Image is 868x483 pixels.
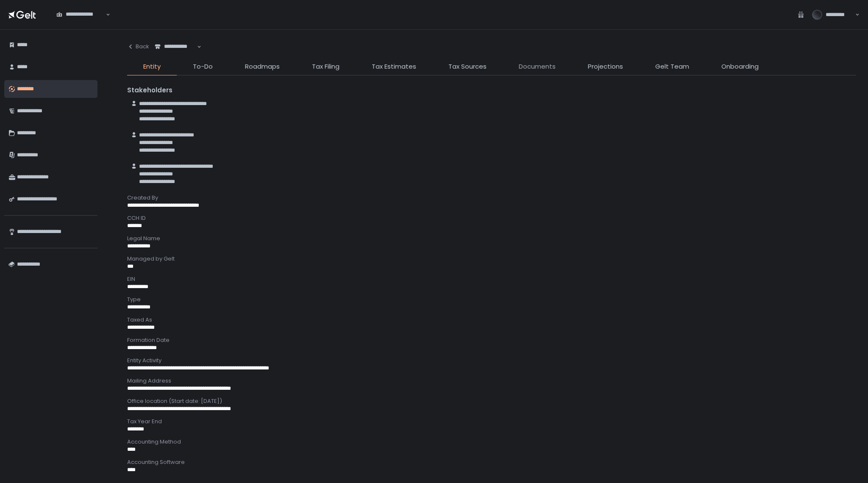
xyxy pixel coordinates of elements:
[519,62,556,72] span: Documents
[127,438,856,446] div: Accounting Method
[127,336,856,344] div: Formation Date
[245,62,280,72] span: Roadmaps
[588,62,623,72] span: Projections
[721,62,759,72] span: Onboarding
[448,62,487,72] span: Tax Sources
[143,62,161,72] span: Entity
[372,62,416,72] span: Tax Estimates
[193,62,213,72] span: To-Do
[51,6,110,24] div: Search for option
[312,62,339,72] span: Tax Filing
[155,50,196,59] input: Search for option
[149,38,201,56] div: Search for option
[655,62,689,72] span: Gelt Team
[127,296,856,303] div: Type
[127,418,856,425] div: Tax Year End
[127,275,856,283] div: EIN
[56,18,105,27] input: Search for option
[127,194,856,202] div: Created By
[127,316,856,324] div: Taxed As
[127,377,856,385] div: Mailing Address
[127,214,856,222] div: CCH ID
[127,255,856,263] div: Managed by Gelt
[127,357,856,364] div: Entity Activity
[127,86,856,95] div: Stakeholders
[127,235,856,242] div: Legal Name
[127,458,856,466] div: Accounting Software
[127,397,856,405] div: Office location (Start date: [DATE])
[127,38,149,55] button: Back
[127,43,149,50] div: Back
